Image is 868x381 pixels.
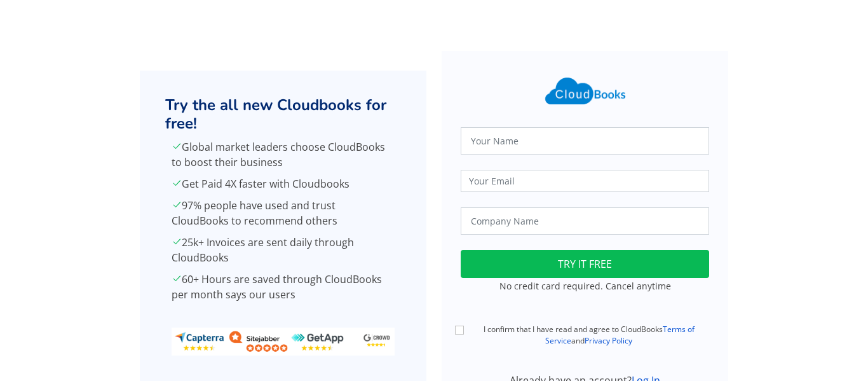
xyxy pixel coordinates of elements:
button: TRY IT FREE [461,250,709,278]
a: Privacy Policy [585,335,632,346]
label: I confirm that I have read and agree to CloudBooks and [468,324,709,347]
img: ratings_banner.png [172,328,395,356]
p: Global market leaders choose CloudBooks to boost their business [172,139,395,170]
p: 97% people have used and trust CloudBooks to recommend others [172,198,395,228]
input: Company Name [461,207,709,235]
small: No credit card required. Cancel anytime [499,280,671,292]
h2: Try the all new Cloudbooks for free! [165,96,401,133]
input: Your Email [461,170,709,192]
input: Your Name [461,127,709,155]
p: 60+ Hours are saved through CloudBooks per month says our users [172,272,395,302]
a: Terms of Service [545,324,695,346]
p: Get Paid 4X faster with Cloudbooks [172,176,395,191]
img: Cloudbooks Logo [538,70,633,112]
p: 25k+ Invoices are sent daily through CloudBooks [172,235,395,265]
